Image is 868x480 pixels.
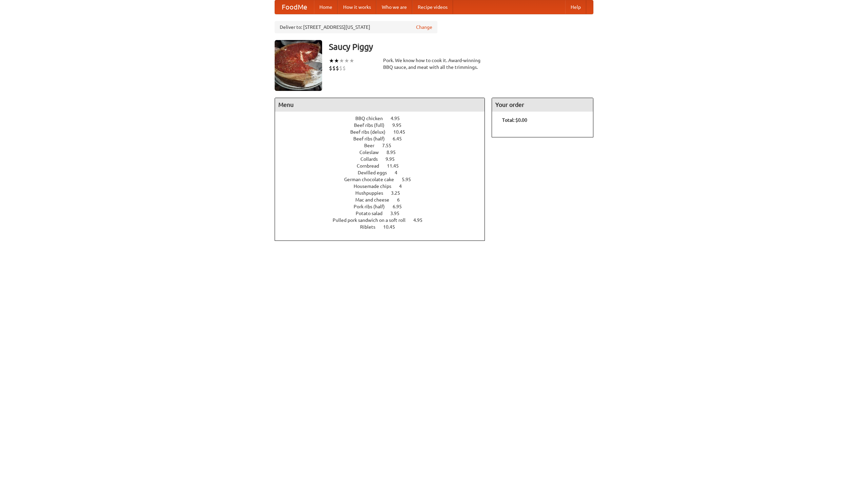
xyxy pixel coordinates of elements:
span: 10.45 [393,129,412,135]
span: Coleslaw [359,150,386,155]
span: 4.95 [413,217,429,223]
a: Beef ribs (full) 9.95 [354,122,414,128]
span: Beef ribs (full) [354,122,391,128]
span: 9.95 [386,156,401,162]
span: Devilled eggs [358,170,394,175]
span: 4 [399,184,409,189]
a: Beef ribs (half) 6.45 [353,136,414,141]
li: ★ [339,57,344,64]
div: Pork. We know how to cook it. Award-winning BBQ sauce, and meat with all the trimmings. [383,57,485,71]
span: Collards [360,156,384,162]
span: German chocolate cake [344,177,401,182]
a: Collards 9.95 [360,156,407,162]
li: $ [339,64,342,72]
span: 3.95 [390,211,406,216]
li: ★ [334,57,339,64]
a: BBQ chicken 4.95 [355,116,412,121]
span: 5.95 [402,177,418,182]
span: 6.45 [393,136,409,141]
h4: Menu [275,98,485,112]
li: $ [332,64,336,72]
span: Beef ribs (half) [353,136,392,141]
span: Beer [364,143,381,148]
a: Beef ribs (delux) 10.45 [350,129,418,135]
li: ★ [349,57,354,64]
a: Housemade chips 4 [354,184,414,189]
span: Hushpuppies [355,190,390,196]
a: Hushpuppies 3.25 [355,190,413,196]
span: 8.95 [387,150,402,155]
span: 9.95 [392,122,408,128]
a: Change [416,24,432,31]
li: ★ [344,57,349,64]
li: ★ [329,57,334,64]
li: $ [336,64,339,72]
a: Devilled eggs 4 [358,170,410,175]
span: Pork ribs (half) [354,204,392,209]
span: Mac and cheese [355,197,396,203]
span: Riblets [360,224,382,230]
a: FoodMe [275,0,314,14]
span: Housemade chips [354,184,398,189]
span: 3.25 [391,190,407,196]
span: 6 [397,197,407,203]
span: 4 [395,170,404,175]
a: Help [565,0,586,14]
a: Who we are [376,0,412,14]
a: Potato salad 3.95 [356,211,412,216]
a: Mac and cheese 6 [355,197,412,203]
span: 10.45 [383,224,402,230]
li: $ [329,64,332,72]
span: 6.95 [393,204,409,209]
span: Cornbread [357,163,386,169]
span: 7.55 [382,143,398,148]
a: Recipe videos [412,0,453,14]
a: Coleslaw 8.95 [359,150,408,155]
a: Pulled pork sandwich on a soft roll 4.95 [333,217,435,223]
a: Cornbread 11.45 [357,163,411,169]
a: German chocolate cake 5.95 [344,177,423,182]
a: Home [314,0,338,14]
span: Potato salad [356,211,389,216]
span: 4.95 [391,116,407,121]
span: Beef ribs (delux) [350,129,392,135]
b: Total: $0.00 [502,117,527,123]
span: Pulled pork sandwich on a soft roll [333,217,412,223]
a: How it works [338,0,376,14]
h3: Saucy Piggy [329,40,593,54]
span: BBQ chicken [355,116,390,121]
a: Pork ribs (half) 6.95 [354,204,414,209]
img: angular.jpg [275,40,322,91]
h4: Your order [492,98,593,112]
li: $ [342,64,346,72]
a: Riblets 10.45 [360,224,408,230]
a: Beer 7.55 [364,143,404,148]
span: 11.45 [387,163,406,169]
div: Deliver to: [STREET_ADDRESS][US_STATE] [275,21,437,33]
